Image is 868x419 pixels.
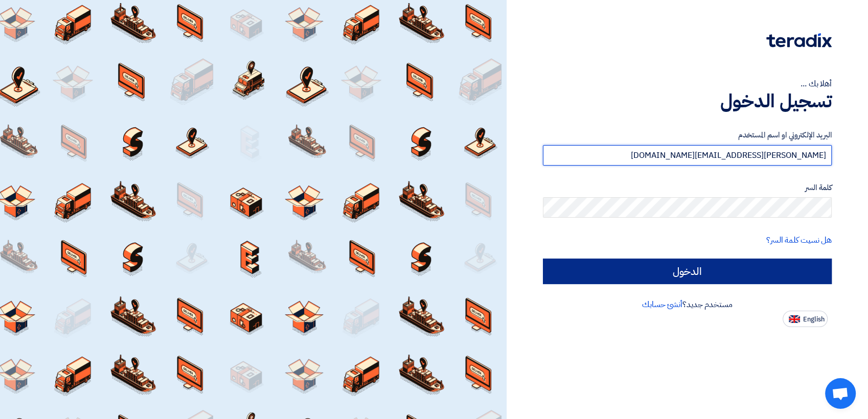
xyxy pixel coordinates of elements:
h1: تسجيل الدخول [543,90,832,112]
a: أنشئ حسابك [642,298,682,311]
button: English [783,311,828,327]
div: أهلا بك ... [543,78,832,90]
div: مستخدم جديد؟ [543,298,832,311]
label: البريد الإلكتروني او اسم المستخدم [543,129,832,141]
input: الدخول [543,259,832,284]
input: أدخل بريد العمل الإلكتروني او اسم المستخدم الخاص بك ... [543,145,832,166]
div: Open chat [825,378,856,409]
span: English [803,316,825,323]
label: كلمة السر [543,182,832,194]
a: هل نسيت كلمة السر؟ [766,234,832,246]
img: Teradix logo [766,33,832,48]
img: en-US.png [789,315,800,323]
